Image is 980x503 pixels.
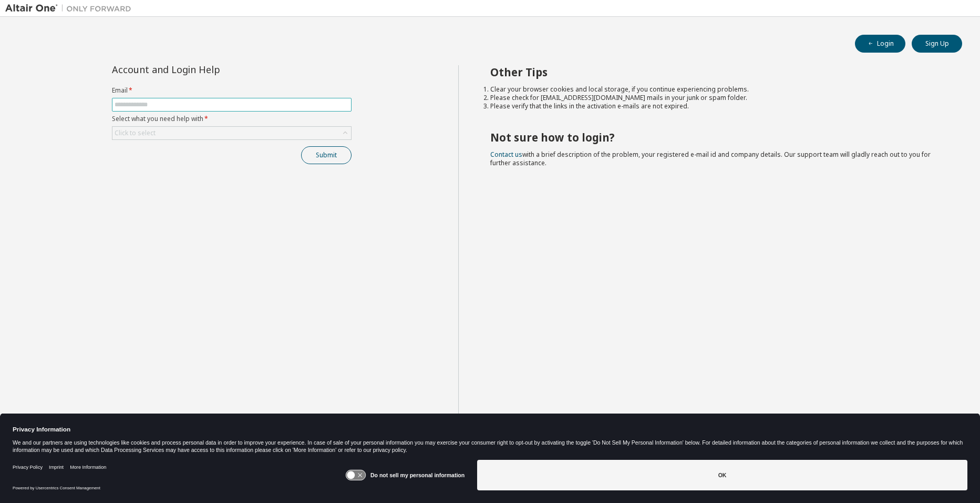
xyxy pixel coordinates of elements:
li: Please verify that the links in the activation e-mails are not expired. [490,102,943,110]
label: Email [112,86,352,95]
div: Click to select [115,129,156,137]
img: Altair One [5,3,137,14]
div: Account and Login Help [112,65,304,74]
div: Click to select [112,127,351,139]
a: Contact us [490,150,522,159]
button: Submit [301,146,352,164]
li: Clear your browser cookies and local storage, if you continue experiencing problems. [490,85,943,94]
button: Login [855,35,905,53]
h2: Not sure how to login? [490,130,943,144]
h2: Other Tips [490,65,943,79]
button: Sign Up [912,35,962,53]
label: Select what you need help with [112,115,352,123]
li: Please check for [EMAIL_ADDRESS][DOMAIN_NAME] mails in your junk or spam folder. [490,94,943,102]
span: with a brief description of the problem, your registered e-mail id and company details. Our suppo... [490,150,931,167]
